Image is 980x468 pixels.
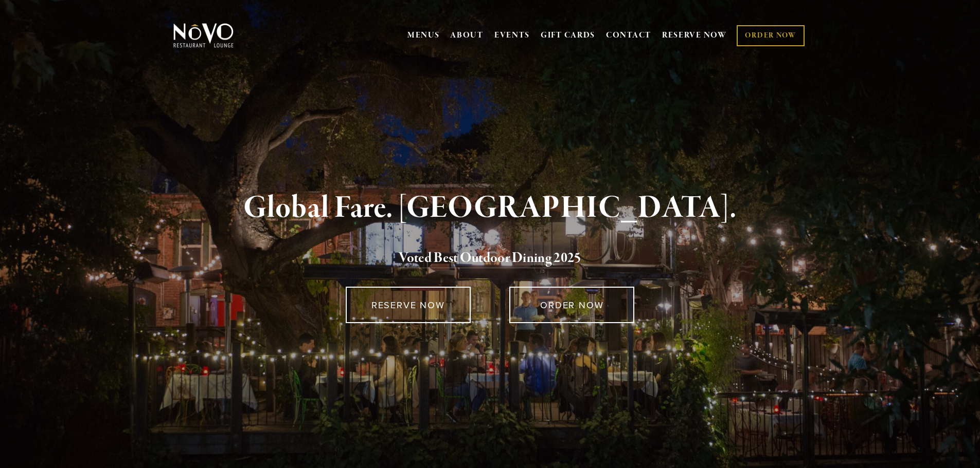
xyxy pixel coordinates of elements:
a: ORDER NOW [509,287,634,323]
a: MENUS [407,30,440,41]
a: ORDER NOW [737,25,804,46]
a: ABOUT [450,30,484,41]
h2: 5 [190,248,790,269]
a: EVENTS [494,30,530,41]
strong: Global Fare. [GEOGRAPHIC_DATA]. [243,189,737,228]
a: RESERVE NOW [346,287,471,323]
a: RESERVE NOW [662,26,727,45]
a: GIFT CARDS [541,26,595,45]
img: Novo Restaurant &amp; Lounge [171,23,236,48]
a: CONTACT [606,26,651,45]
a: Voted Best Outdoor Dining 202 [399,249,574,269]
